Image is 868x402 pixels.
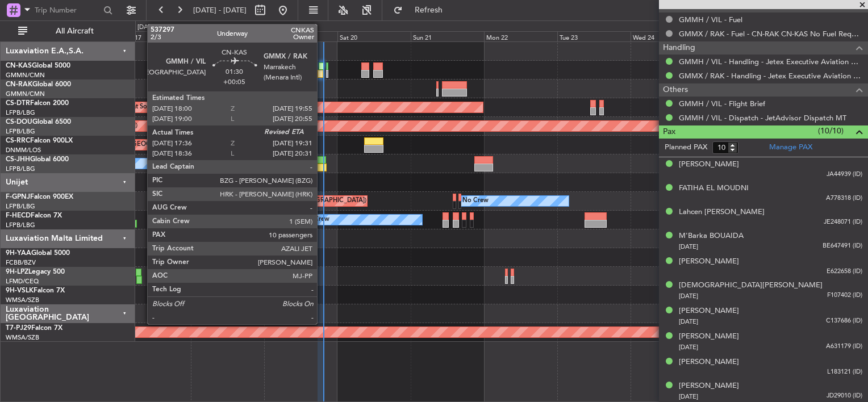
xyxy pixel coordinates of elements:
a: CS-RRCFalcon 900LX [6,137,73,144]
span: L183121 (ID) [827,367,862,377]
div: Lahcen [PERSON_NAME] [679,207,765,218]
span: 9H-VSLK [6,287,34,294]
span: JD29010 (ID) [827,391,862,401]
a: CN-RAKGlobal 6000 [6,81,71,88]
label: Planned PAX [665,142,707,153]
span: CS-JHH [6,156,30,163]
div: Wed 24 [631,31,704,41]
span: 9H-LPZ [6,269,28,275]
a: LFPB/LBG [6,108,35,117]
span: Pax [663,125,675,139]
a: LFPB/LBG [6,221,35,229]
span: Refresh [405,6,453,14]
a: GMMX / RAK - Fuel - CN-RAK CN-KAS No Fuel Required GMMX / RAK [679,29,862,39]
span: F107402 (ID) [827,291,862,300]
span: A778318 (ID) [826,194,862,203]
a: GMMH / VIL - Dispatch - JetAdvisor Dispatch MT [679,113,846,123]
div: Fri 19 [264,31,337,41]
span: (10/10) [818,125,844,137]
div: No Crew [303,211,329,228]
a: GMMH / VIL - Handling - Jetex Executive Aviation GMMH / VIL [679,57,862,66]
span: JE248071 (ID) [824,217,862,227]
div: M'Barka BOUAIDA [679,231,744,242]
span: Handling [663,41,695,55]
a: LFPB/LBG [6,165,35,173]
a: GMMH / VIL - Flight Brief [679,99,765,108]
span: T7-PJ29 [6,325,31,332]
a: F-HECDFalcon 7X [6,212,62,219]
span: F-GPNJ [6,194,30,200]
div: [PERSON_NAME] [679,305,739,317]
span: CS-DTR [6,100,30,107]
span: CS-RRC [6,137,30,144]
div: AOG Maint Paris ([GEOGRAPHIC_DATA]) [247,192,366,210]
a: T7-PJ29Falcon 7X [6,325,62,332]
span: A631179 (ID) [826,342,862,351]
a: LFPB/LBG [6,202,35,211]
div: [PERSON_NAME] [679,256,739,267]
span: [DATE] [679,343,698,351]
span: [DATE] [679,317,698,326]
a: CS-DTRFalcon 2000 [6,100,69,107]
a: FCBB/BZV [6,258,36,267]
span: [DATE] [679,242,698,251]
input: Trip Number [35,2,100,19]
div: Sun 21 [411,31,484,41]
div: Wed 17 [118,31,191,41]
div: Thu 18 [191,31,264,41]
div: Planned [GEOGRAPHIC_DATA] ([GEOGRAPHIC_DATA]) [151,267,312,284]
div: [PERSON_NAME] [679,380,739,392]
div: No Crew [176,267,202,284]
div: Mon 22 [484,31,557,41]
div: [DATE] [137,23,157,32]
span: All Aircraft [30,27,120,35]
a: F-GPNJFalcon 900EX [6,194,73,200]
span: F-HECD [6,212,31,219]
div: [DEMOGRAPHIC_DATA][PERSON_NAME] [679,280,823,291]
a: GMMX / RAK - Handling - Jetex Executive Aviation GMMX / RAK [679,71,862,81]
div: Tue 23 [557,31,631,41]
span: [DATE] [679,292,698,300]
div: [PERSON_NAME] [679,331,739,342]
a: CS-DOUGlobal 6500 [6,119,71,125]
span: CS-DOU [6,119,32,125]
a: LFPB/LBG [6,127,35,136]
div: Sat 20 [337,31,411,41]
a: 9H-YAAGlobal 5000 [6,250,70,257]
span: CN-KAS [6,62,32,69]
div: [PERSON_NAME] [679,159,739,170]
span: C137686 (ID) [826,316,862,326]
span: E622658 (ID) [827,267,862,277]
button: All Aircraft [12,22,123,40]
div: Planned Maint [GEOGRAPHIC_DATA] ([GEOGRAPHIC_DATA]) [87,136,266,153]
span: JA44939 (ID) [827,170,862,179]
span: [DATE] - [DATE] [193,5,247,15]
a: Manage PAX [769,142,812,153]
a: LFMD/CEQ [6,277,39,286]
a: GMMN/CMN [6,71,45,79]
span: BE647491 (ID) [823,241,862,251]
span: CN-RAK [6,81,32,88]
span: Others [663,83,688,97]
div: No Crew [462,192,489,210]
a: WMSA/SZB [6,296,39,304]
div: FATIHA EL MOUDNI [679,183,749,194]
button: Refresh [388,1,456,19]
div: [PERSON_NAME] [679,357,739,368]
a: GMMH / VIL - Fuel [679,15,742,24]
a: DNMM/LOS [6,146,41,154]
a: 9H-LPZLegacy 500 [6,269,65,275]
div: Planned Maint [GEOGRAPHIC_DATA] ([GEOGRAPHIC_DATA]) [291,211,470,228]
a: 9H-VSLKFalcon 7X [6,287,65,294]
a: WMSA/SZB [6,333,39,342]
a: CN-KASGlobal 5000 [6,62,70,69]
a: GMMN/CMN [6,90,45,98]
span: [DATE] [679,392,698,401]
a: CS-JHHGlobal 6000 [6,156,69,163]
span: 9H-YAA [6,250,31,257]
